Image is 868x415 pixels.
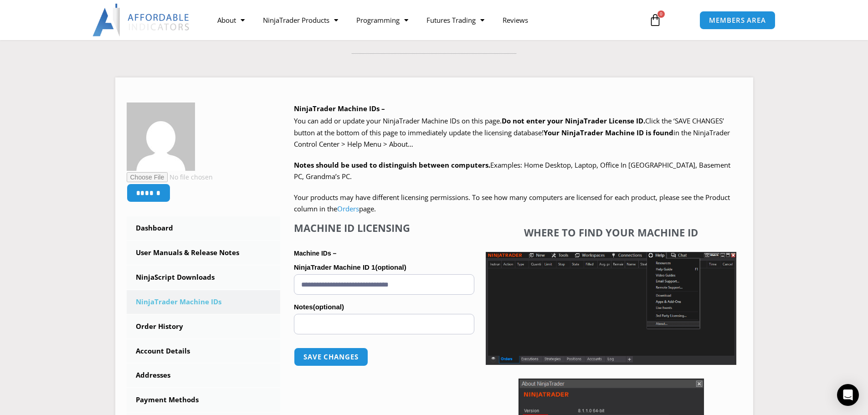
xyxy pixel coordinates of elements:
b: NinjaTrader Machine IDs – [294,104,385,113]
a: Account Details [127,339,281,363]
button: Save changes [294,348,368,366]
a: Reviews [493,10,537,31]
strong: Notes should be used to distinguish between computers. [294,160,490,169]
label: NinjaTrader Machine ID 1 [294,261,474,274]
a: Payment Methods [127,388,281,412]
span: Click the ‘SAVE CHANGES’ button at the bottom of this page to immediately update the licensing da... [294,116,730,149]
span: 0 [657,10,665,18]
strong: Machine IDs – [294,250,336,257]
img: Screenshot 2025-01-17 1155544 | Affordable Indicators – NinjaTrader [486,252,736,365]
a: Futures Trading [417,10,493,31]
b: Do not enter your NinjaTrader License ID. [502,116,645,125]
a: Programming [347,10,417,31]
div: Open Intercom Messenger [837,384,859,406]
span: You can add or update your NinjaTrader Machine IDs on this page. [294,116,502,125]
a: MEMBERS AREA [699,11,776,30]
span: (optional) [375,263,406,271]
nav: Menu [208,10,638,31]
a: Addresses [127,364,281,387]
h4: Where to find your Machine ID [486,226,736,238]
h4: Machine ID Licensing [294,222,474,234]
a: 0 [635,7,675,33]
a: Dashboard [127,216,281,240]
a: NinjaTrader Products [254,10,347,31]
img: e7b1d3f5a65bd85c92c0747635fd4ae96758b5c065ad47789d03e3f68a3ab3e4 [127,102,195,171]
label: Notes [294,300,474,314]
a: Orders [337,204,359,213]
strong: Your NinjaTrader Machine ID is found [544,128,673,137]
span: (optional) [313,303,344,311]
a: NinjaScript Downloads [127,266,281,289]
span: Examples: Home Desktop, Laptop, Office In [GEOGRAPHIC_DATA], Basement PC, Grandma’s PC. [294,160,730,181]
a: User Manuals & Release Notes [127,241,281,265]
span: MEMBERS AREA [709,17,766,24]
a: About [208,10,254,31]
a: Order History [127,315,281,338]
a: NinjaTrader Machine IDs [127,290,281,314]
img: LogoAI | Affordable Indicators – NinjaTrader [92,4,190,36]
span: Your products may have different licensing permissions. To see how many computers are licensed fo... [294,193,730,214]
